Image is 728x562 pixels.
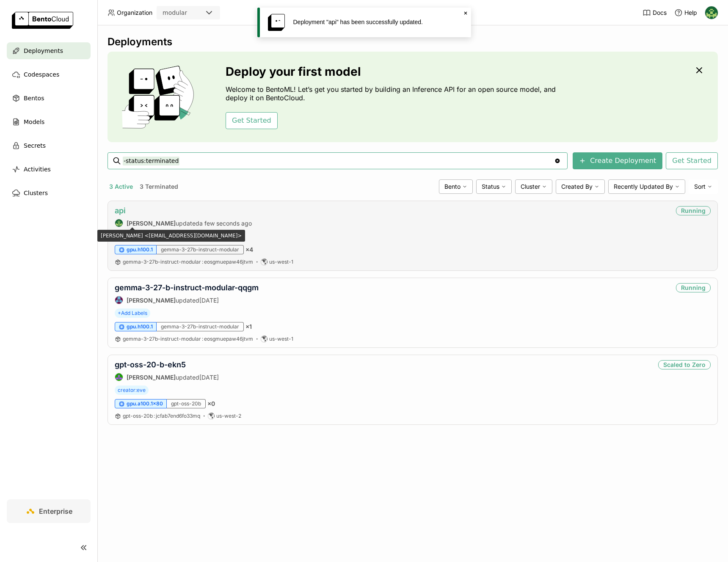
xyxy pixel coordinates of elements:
[167,399,206,408] div: gpt-oss-20b
[556,179,605,194] div: Created By
[676,283,711,292] div: Running
[7,66,91,83] a: Codespaces
[115,219,123,227] img: Kevin Bi
[202,336,203,342] span: :
[12,12,73,29] img: logo
[117,9,152,17] span: Organization
[123,154,554,168] input: Search
[439,179,473,194] div: Bento
[123,259,253,265] a: gemma-3-27b-instruct-modular:eosgmuepaw46jtvm
[7,90,91,107] a: Bentos
[653,9,667,17] span: Docs
[462,10,469,17] svg: Close
[123,336,253,342] a: gemma-3-27b-instruct-modular:eosgmuepaw46jtvm
[269,336,293,342] span: us-west-1
[694,183,706,190] span: Sort
[199,374,219,381] span: [DATE]
[7,42,91,59] a: Deployments
[476,179,512,194] div: Status
[658,360,711,369] div: Scaled to Zero
[608,179,685,194] div: Recently Updated By
[7,161,91,178] a: Activities
[24,46,63,56] span: Deployments
[123,413,200,419] span: gpt-oss-20b jcfab7end6fo33mq
[199,220,252,227] span: a few seconds ago
[163,8,187,17] div: modular
[127,400,163,407] span: gpu.a100.1x80
[39,507,72,515] span: Enterprise
[674,8,697,17] div: Help
[24,69,59,80] span: Codespaces
[666,152,718,169] button: Get Started
[127,220,176,227] strong: [PERSON_NAME]
[188,9,189,17] input: Selected modular.
[561,183,593,190] span: Created By
[245,246,253,253] span: × 4
[573,152,662,169] button: Create Deployment
[123,413,200,419] a: gpt-oss-20b:jcfab7end6fo33mq
[115,283,259,292] a: gemma-3-27-b-instruct-modular-qqgm
[24,93,44,103] span: Bentos
[199,297,219,304] span: [DATE]
[24,117,44,127] span: Models
[127,297,176,304] strong: [PERSON_NAME]
[7,137,91,154] a: Secrets
[24,140,46,151] span: Secrets
[115,386,149,395] span: creator:eve
[127,246,153,253] span: gpu.h100.1
[226,65,560,78] h3: Deploy your first model
[115,373,219,381] div: updated
[108,36,718,48] div: Deployments
[115,373,123,381] img: Shenyang Zhao
[115,296,259,304] div: updated
[115,296,123,304] img: Jiang
[207,400,215,408] span: × 0
[7,113,91,130] a: Models
[7,499,91,523] a: Enterprise
[115,206,126,215] a: api
[705,6,718,19] img: Kevin Bi
[554,157,561,164] svg: Clear value
[127,374,176,381] strong: [PERSON_NAME]
[115,309,150,318] span: +Add Labels
[245,323,252,331] span: × 1
[226,85,560,102] p: Welcome to BentoML! Let’s get you started by building an Inference API for an open source model, ...
[123,259,253,265] span: gemma-3-27b-instruct-modular eosgmuepaw46jtvm
[515,179,552,194] div: Cluster
[127,323,153,330] span: gpu.h100.1
[676,206,711,215] div: Running
[684,9,697,17] span: Help
[482,183,499,190] span: Status
[154,413,155,419] span: :
[7,185,91,201] a: Clusters
[157,245,244,254] div: gemma-3-27b-instruct-modular
[444,183,461,190] span: Bento
[202,259,203,265] span: :
[269,259,293,265] span: us-west-1
[114,65,205,129] img: cover onboarding
[689,179,718,194] div: Sort
[123,336,253,342] span: gemma-3-27b-instruct-modular eosgmuepaw46jtvm
[138,181,180,192] button: 3 Terminated
[643,8,667,17] a: Docs
[115,219,252,227] div: updated
[115,360,186,369] a: gpt-oss-20-b-ekn5
[108,181,135,192] button: 3 Active
[216,413,241,419] span: us-west-2
[614,183,673,190] span: Recently Updated By
[24,188,48,198] span: Clusters
[97,230,245,242] div: [PERSON_NAME] <[EMAIL_ADDRESS][DOMAIN_NAME]>
[521,183,540,190] span: Cluster
[293,19,458,25] div: Deployment "api" has been successfully updated.
[157,322,244,331] div: gemma-3-27b-instruct-modular
[24,164,51,174] span: Activities
[226,112,278,129] button: Get Started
